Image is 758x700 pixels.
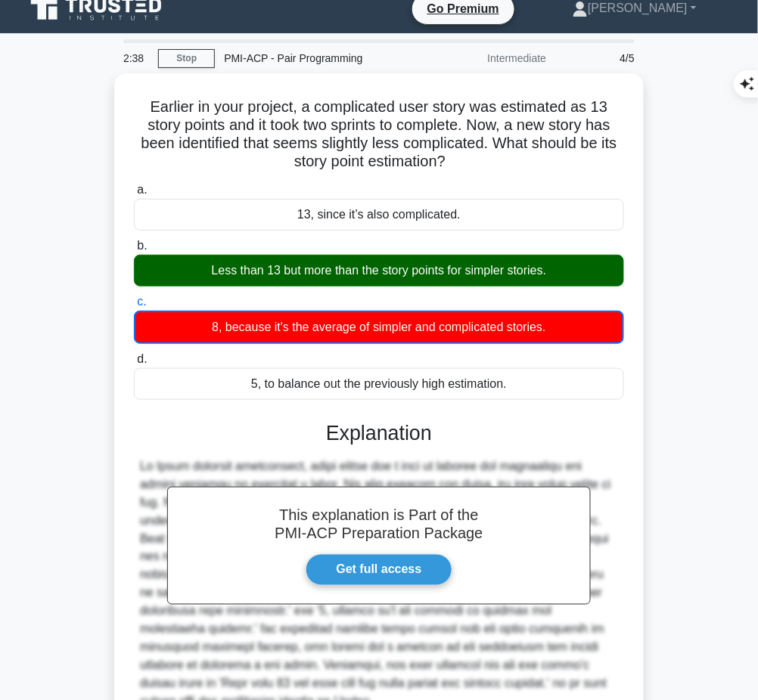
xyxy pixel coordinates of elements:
div: Intermediate [423,43,555,73]
div: Less than 13 but more than the story points for simpler stories. [134,255,624,287]
div: 2:38 [114,43,158,73]
span: a. [137,183,147,196]
a: Stop [158,49,215,68]
div: 5, to balance out the previously high estimation. [134,368,624,400]
div: 13, since it’s also complicated. [134,199,624,231]
span: d. [137,352,147,365]
h5: Earlier in your project, a complicated user story was estimated as 13 story points and it took tw... [132,98,626,172]
h3: Explanation [143,421,615,445]
div: 4/5 [555,43,644,73]
span: c. [137,295,146,308]
div: 8, because it's the average of simpler and complicated stories. [134,311,624,344]
a: Get full access [306,554,453,586]
div: PMI-ACP - Pair Programming [215,43,423,73]
span: b. [137,239,147,252]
